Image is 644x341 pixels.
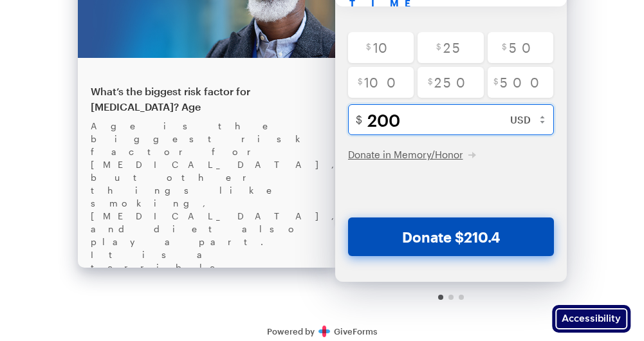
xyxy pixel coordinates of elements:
[552,305,630,333] div: Accessibility Menu
[562,314,621,324] span: Accessibility
[348,217,554,256] button: Donate $210.4
[267,326,377,336] a: Secure DonationsPowered byGiveForms
[348,149,463,160] span: Donate in Memory/Honor
[91,84,322,115] div: What’s the biggest risk factor for [MEDICAL_DATA]? Age
[348,148,476,161] button: Donate in Memory/Honor
[367,104,562,135] input: Text field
